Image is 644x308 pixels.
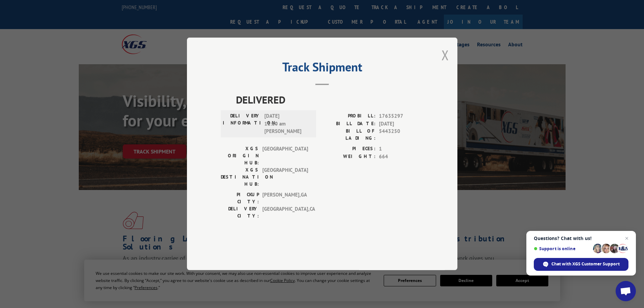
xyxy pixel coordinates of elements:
[379,153,424,161] span: 664
[262,191,308,206] span: [PERSON_NAME] , GA
[322,153,376,161] label: WEIGHT:
[379,128,424,142] span: 5443250
[379,113,424,120] span: 17635297
[221,62,424,75] h2: Track Shipment
[322,113,376,120] label: PROBILL:
[221,206,259,220] label: DELIVERY CITY:
[379,145,424,153] span: 1
[221,191,259,206] label: PICKUP CITY:
[221,167,259,188] label: XGS DESTINATION HUB:
[223,113,261,136] label: DELIVERY INFORMATION:
[262,145,308,167] span: [GEOGRAPHIC_DATA]
[379,120,424,128] span: [DATE]
[262,167,308,188] span: [GEOGRAPHIC_DATA]
[322,128,376,142] label: BILL OF LADING:
[534,258,628,271] div: Chat with XGS Customer Support
[623,234,631,242] span: Close chat
[264,113,310,136] span: [DATE] 11:10 am [PERSON_NAME]
[322,145,376,153] label: PIECES:
[442,46,449,64] button: Close modal
[534,236,628,241] span: Questions? Chat with us!
[616,281,636,301] div: Open chat
[236,92,424,108] span: DELIVERED
[262,206,308,220] span: [GEOGRAPHIC_DATA] , CA
[534,246,591,251] span: Support is online
[322,120,376,128] label: BILL DATE:
[221,145,259,167] label: XGS ORIGIN HUB:
[551,261,620,267] span: Chat with XGS Customer Support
